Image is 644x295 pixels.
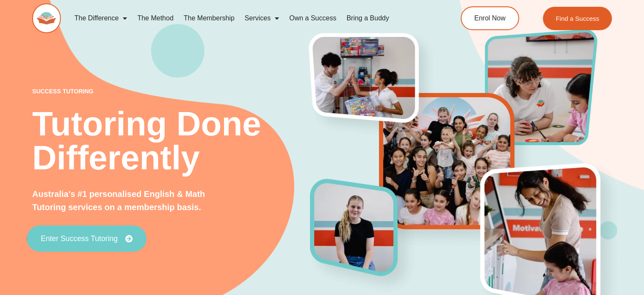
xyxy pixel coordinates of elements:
[556,15,599,22] span: Find a Success
[32,107,310,175] h2: Tutoring Done Differently
[69,8,428,28] nav: Menu
[341,8,394,28] a: Bring a Buddy
[461,6,519,30] a: Enrol Now
[41,235,118,243] span: Enter Success Tutoring
[543,7,612,30] a: Find a Success
[32,88,310,94] p: success tutoring
[474,15,506,22] span: Enrol Now
[284,8,341,28] a: Own a Success
[179,8,240,28] a: The Membership
[27,226,146,252] a: Enter Success Tutoring
[602,254,644,295] iframe: Chat Widget
[32,188,235,214] p: Australia's #1 personalised English & Math Tutoring services on a membership basis.
[240,8,284,28] a: Services
[69,8,133,28] a: The Difference
[132,8,178,28] a: The Method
